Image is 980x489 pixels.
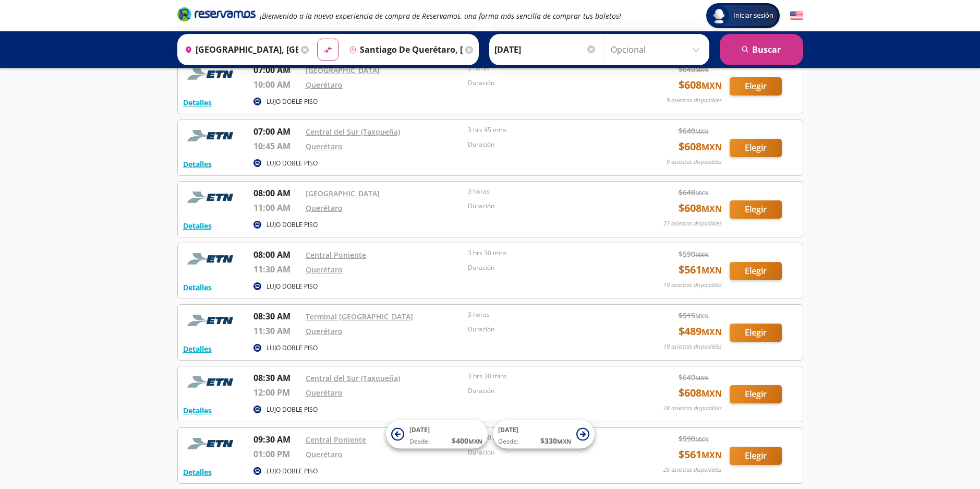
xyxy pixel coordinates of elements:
p: Duración [468,201,625,211]
p: 08:00 AM [253,187,300,199]
span: $ 640 [679,187,709,198]
p: 10:45 AM [253,140,300,152]
p: 07:00 AM [253,125,300,138]
p: 3 hrs 30 mins [468,248,625,258]
small: MXN [701,265,722,276]
button: Elegir [730,77,782,96]
i: Brand Logo [177,6,256,22]
a: Central Poniente [306,250,366,260]
p: LUJO DOBLE PISO [267,343,318,353]
p: LUJO DOBLE PISO [267,282,318,291]
button: Detalles [183,405,212,416]
p: 19 asientos disponibles [663,342,722,351]
small: MXN [695,374,709,381]
span: [DATE] [409,425,430,434]
span: $ 640 [679,372,709,383]
p: 25 asientos disponibles [663,466,722,474]
span: $ 608 [679,139,722,154]
img: RESERVAMOS [183,433,240,454]
button: Elegir [730,139,782,157]
small: MXN [701,203,722,214]
button: Buscar [720,34,803,65]
button: Detalles [183,159,212,170]
p: 09:30 AM [253,433,300,446]
small: MXN [695,127,709,135]
p: 01:00 PM [253,448,300,460]
small: MXN [701,449,722,461]
a: Brand Logo [177,6,256,25]
span: $ 561 [679,447,722,462]
button: Detalles [183,343,212,354]
p: LUJO DOBLE PISO [267,97,318,106]
p: Duración [468,325,625,334]
a: Querétaro [306,388,343,398]
span: $ 608 [679,200,722,216]
a: Querétaro [306,449,343,459]
button: Elegir [730,200,782,219]
small: MXN [695,66,709,74]
p: 11:30 AM [253,325,300,337]
span: $ 640 [679,64,709,75]
button: Elegir [730,262,782,280]
p: 3 horas [468,64,625,73]
small: MXN [701,80,722,91]
small: MXN [701,141,722,153]
p: 10:00 AM [253,78,300,91]
a: [GEOGRAPHIC_DATA] [306,188,380,198]
p: 3 hrs 30 mins [468,372,625,381]
span: Iniciar sesión [729,10,778,21]
p: 08:30 AM [253,310,300,323]
p: 12:00 PM [253,386,300,399]
small: MXN [468,437,482,445]
small: MXN [695,251,709,258]
span: $ 608 [679,77,722,93]
input: Opcional [611,37,704,63]
span: $ 561 [679,262,722,278]
p: 9 asientos disponibles [667,96,722,105]
a: Querétaro [306,203,343,213]
span: $ 515 [679,310,709,321]
p: 11:00 AM [253,201,300,214]
button: Elegir [730,324,782,342]
button: Elegir [730,385,782,403]
small: MXN [695,312,709,320]
a: Querétaro [306,265,343,275]
input: Buscar Destino [345,37,463,63]
p: 28 asientos disponibles [663,404,722,413]
p: 23 asientos disponibles [663,219,722,228]
span: Desde: [498,437,518,446]
img: RESERVAMOS [183,248,240,269]
span: $ 640 [679,125,709,136]
span: [DATE] [498,425,518,434]
em: ¡Bienvenido a la nueva experiencia de compra de Reservamos, una forma más sencilla de comprar tus... [260,11,621,21]
span: $ 400 [452,435,482,446]
span: $ 330 [540,435,571,446]
img: RESERVAMOS [183,310,240,331]
span: Desde: [409,437,430,446]
p: LUJO DOBLE PISO [267,220,318,230]
p: 9 asientos disponibles [667,158,722,166]
p: Duración [468,140,625,149]
img: RESERVAMOS [183,372,240,392]
a: Central Poniente [306,435,366,445]
p: 3 hrs 45 mins [468,125,625,135]
span: $ 608 [679,385,722,401]
a: Central del Sur (Taxqueña) [306,373,400,383]
button: Detalles [183,282,212,293]
small: MXN [695,189,709,197]
a: [GEOGRAPHIC_DATA] [306,65,380,75]
button: Detalles [183,97,212,108]
img: RESERVAMOS [183,64,240,85]
input: Buscar Origen [180,37,298,63]
p: 07:00 AM [253,64,300,76]
p: 11:30 AM [253,263,300,276]
a: Querétaro [306,80,343,90]
p: LUJO DOBLE PISO [267,159,318,168]
p: Duración [468,263,625,272]
p: Duración [468,448,625,457]
button: Elegir [730,447,782,465]
p: 08:30 AM [253,372,300,384]
a: Central del Sur (Taxqueña) [306,127,400,137]
p: Duración [468,386,625,396]
p: LUJO DOBLE PISO [267,467,318,476]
